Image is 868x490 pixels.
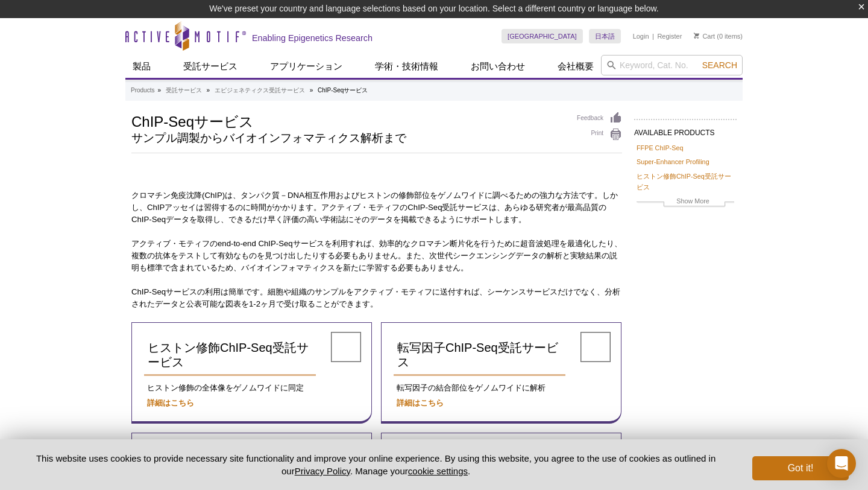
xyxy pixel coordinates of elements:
[148,341,309,369] span: ヒストン修飾ChIP-Seq受託サービス
[252,33,373,43] h2: Enabling Epigenetics Research
[331,332,361,362] img: histone modification ChIP-Seq
[694,32,715,40] a: Cart
[637,156,709,167] a: Super-Enhancer Profiling
[295,466,350,476] a: Privacy Policy
[310,87,313,94] li: »
[397,398,444,407] a: 詳細はこちら
[752,456,849,480] button: Got it!
[131,133,565,144] h2: サンプル調製からバイオインフォマティクス解析まで
[408,466,468,476] button: cookie settings
[215,85,305,96] a: エピジェネティクス受託サービス
[694,29,743,43] li: (0 items)
[131,189,622,226] p: クロマチン免疫沈降(ChIP)は、タンパク質－DNA相互作用およびヒストンの修飾部位をゲノムワイドに調べるための強力な方法です。しかし、ChIPアッセイは習得するのに時間がかかります。アクティブ...
[580,332,611,362] img: transcription factor ChIP-Seq
[702,60,737,70] span: Search
[144,335,316,376] a: ヒストン修飾ChIP-Seq受託サービス
[634,119,737,141] h2: AVAILABLE PRODUCTS
[394,335,565,376] a: 転写因子ChIP-Seq受託サービス
[263,55,350,78] a: アプリケーション
[131,238,622,274] p: アクティブ・モティフのend-to-end ChIP-Seqサービスを利用すれば、効率的なクロマチン断片化を行うために超音波処理を最適化したり、複数の抗体をテストして有効なものを見つけ出したりす...
[397,341,558,369] span: 転写因子ChIP-Seq受託サービス
[166,85,202,96] a: 受託サービス
[699,60,741,71] button: Search
[550,55,601,78] a: 会社概要
[131,112,565,130] h1: ChIP-Seqサービス
[368,55,445,78] a: 学術・技術情報
[318,87,368,94] li: ChIP-Seqサービス
[637,171,734,192] a: ヒストン修飾ChIP-Seq受託サービス
[652,29,654,43] li: |
[19,452,732,477] p: This website uses cookies to provide necessary site functionality and improve your online experie...
[637,142,683,153] a: FFPE ChIP-Seq
[147,398,194,407] a: 詳細はこちら
[131,286,622,310] p: ChIP-Seqサービスの利用は簡単です。細胞や組織のサンプルをアクティブ・モティフに送付すれば、シーケンスサービスだけでなく、分析されたデータと公表可能な図表を1-2ヶ月で受け取ることができます。
[694,33,699,39] img: Your Cart
[125,55,158,78] a: 製品
[144,382,359,394] p: ヒストン修飾の全体像をゲノムワイドに同定
[827,449,856,478] div: Open Intercom Messenger
[464,55,532,78] a: お問い合わせ
[589,29,621,43] a: 日本語
[601,55,743,75] input: Keyword, Cat. No.
[577,128,622,141] a: Print
[131,85,154,96] a: Products
[207,87,210,94] li: »
[157,87,161,94] li: »
[502,29,583,43] a: [GEOGRAPHIC_DATA]
[176,55,245,78] a: 受託サービス
[394,382,609,394] p: 転写因子の結合部位をゲノムワイドに解析
[633,32,649,40] a: Login
[577,112,622,125] a: Feedback
[637,196,734,209] a: Show More
[657,32,682,40] a: Register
